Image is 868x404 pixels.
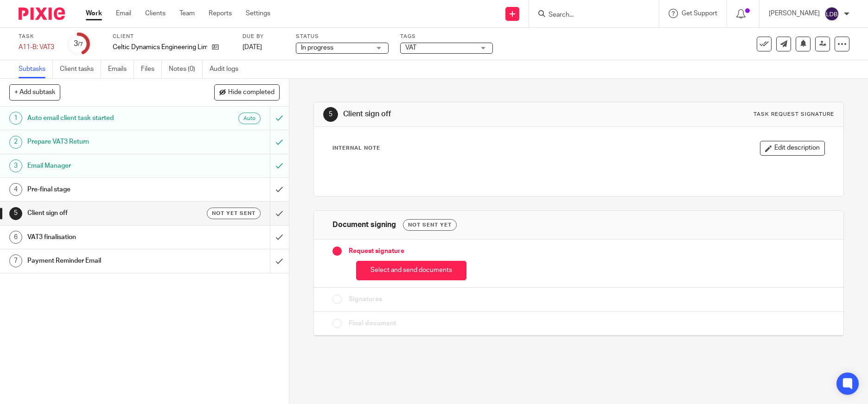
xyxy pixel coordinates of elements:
span: [DATE] [243,44,262,50]
div: 6 [9,231,22,244]
label: Task [19,33,56,40]
h1: Client sign off [343,109,599,119]
div: 5 [9,207,22,220]
a: Settings [246,9,270,18]
h1: Email Manager [27,159,183,173]
div: Auto [238,113,261,124]
a: Subtasks [19,60,53,78]
img: svg%3E [824,6,839,21]
a: Clients [145,9,166,18]
label: Tags [400,33,493,40]
a: Email [116,9,131,18]
h1: Client sign off [27,206,183,220]
img: Pixie [19,7,65,20]
span: Request signature [349,246,404,256]
label: Status [296,33,389,40]
button: Select and send documents [356,261,466,281]
span: In progress [301,44,333,51]
span: Hide completed [228,89,274,96]
div: A11-B: VAT3 [19,43,56,52]
h1: Document signing [332,220,396,230]
a: Work [86,9,102,18]
div: 5 [323,107,338,122]
a: Files [141,60,162,78]
h1: Prepare VAT3 Return [27,135,183,149]
p: [PERSON_NAME] [769,9,820,18]
div: Not sent yet [403,219,457,231]
a: Reports [209,9,232,18]
small: /7 [78,42,83,47]
h1: Auto email client task started [27,111,183,125]
label: Due by [243,33,284,40]
a: Team [179,9,195,18]
button: + Add subtask [9,84,60,100]
a: Notes (0) [169,60,203,78]
a: Client tasks [60,60,101,78]
h1: VAT3 finalisation [27,230,183,244]
button: Hide completed [214,84,280,100]
div: Task request signature [753,111,834,118]
p: Internal Note [332,145,380,152]
a: Emails [108,60,134,78]
div: 1 [9,112,22,125]
span: Final document [349,319,396,328]
span: VAT [405,44,416,51]
div: 3 [74,38,83,49]
input: Search [548,11,631,19]
div: 7 [9,254,22,267]
div: 4 [9,183,22,196]
span: Signatures [349,295,382,304]
a: Audit logs [210,60,245,78]
div: 2 [9,136,22,149]
div: 3 [9,159,22,172]
h1: Payment Reminder Email [27,254,183,268]
p: Celtic Dynamics Engineering Limited [113,43,207,52]
h1: Pre-final stage [27,183,183,196]
button: Edit description [760,141,825,156]
label: Client [113,33,231,40]
span: Not yet sent [212,209,255,217]
span: Get Support [682,10,717,17]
